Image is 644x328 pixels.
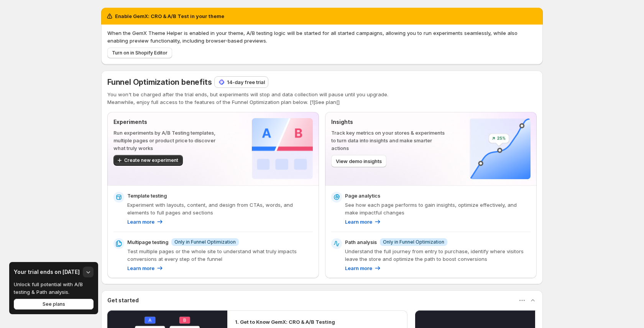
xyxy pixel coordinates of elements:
[127,238,168,246] p: Multipage testing
[174,239,236,245] span: Only in Funnel Optimization
[331,155,386,167] button: View demo insights
[127,247,313,263] p: Test multiple pages or the whole site to understand what truly impacts conversions at every step ...
[127,201,313,216] p: Experiment with layouts, content, and design from CTAs, words, and elements to full pages and sec...
[345,264,381,272] a: Learn more
[107,48,172,58] button: Turn on in Shopify Editor
[345,247,531,263] p: Understand the full journey from entry to purchase, identify where visitors leave the store and o...
[345,201,531,216] p: See how each page performs to gain insights, optimize effectively, and make impactful changes
[107,98,537,106] p: Meanwhile, enjoy full access to the features of the Funnel Optimization plan below. [1]See plan[]
[336,157,382,165] span: View demo insights
[14,280,88,296] p: Unlock full potential with A/B testing & Path analysis.
[127,264,154,272] p: Learn more
[43,301,65,307] span: See plans
[331,129,445,152] p: Track key metrics on your stores & experiments to turn data into insights and make smarter actions
[345,264,372,272] p: Learn more
[345,238,377,246] p: Path analysis
[127,264,164,272] a: Learn more
[345,192,380,199] p: Page analytics
[127,218,154,226] p: Learn more
[107,91,537,98] p: You won't be charged after the trial ends, but experiments will stop and data collection will pau...
[14,268,80,276] h3: Your trial ends on [DATE]
[235,318,335,326] h2: 1. Get to Know GemX: CRO & A/B Testing
[124,157,178,163] span: Create new experiment
[112,50,168,56] span: Turn on in Shopify Editor
[113,129,227,152] p: Run experiments by A/B Testing templates, multiple pages or product price to discover what truly ...
[345,218,372,226] p: Learn more
[127,218,164,226] a: Learn more
[470,118,531,179] img: Insights
[115,12,224,20] h2: Enable GemX: CRO & A/B Test in your theme
[113,155,183,166] button: Create new experiment
[107,77,212,87] span: Funnel Optimization benefits
[14,299,94,310] button: See plans
[383,239,444,245] span: Only in Funnel Optimization
[107,29,537,45] p: When the GemX Theme Helper is enabled in your theme, A/B testing logic will be started for all st...
[218,78,225,86] img: 14-day free trial
[227,78,265,86] p: 14-day free trial
[252,118,313,179] img: Experiments
[107,297,139,304] h3: Get started
[127,192,167,199] p: Template testing
[331,118,445,126] p: Insights
[345,218,381,226] a: Learn more
[113,118,227,126] p: Experiments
